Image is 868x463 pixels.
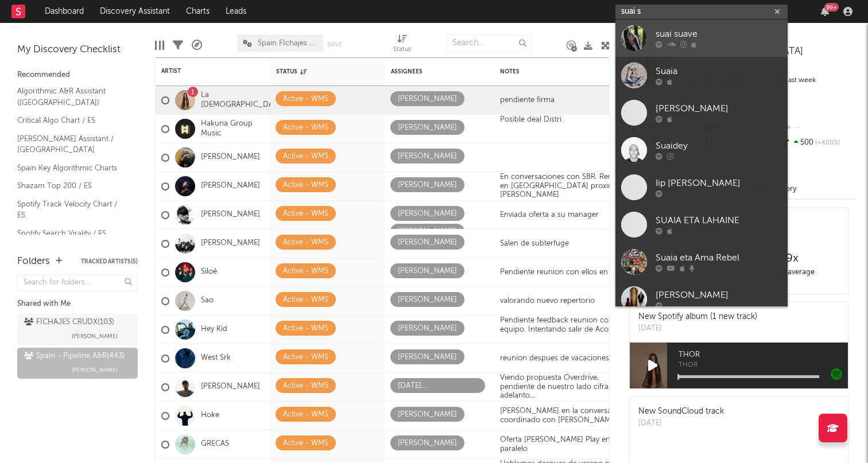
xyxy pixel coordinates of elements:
div: 9 x [739,252,845,266]
a: Spain - Pipeline A&R(443)[PERSON_NAME] [17,348,138,379]
div: [PERSON_NAME] [398,150,457,164]
a: SUAIA ETA LAHAINE [615,206,788,243]
a: Spotify Track Velocity Chart / ES [17,198,126,221]
a: La [DEMOGRAPHIC_DATA] [201,91,285,110]
div: pendiente firma [494,96,560,105]
div: Active - WMS [283,351,328,364]
span: [PERSON_NAME] [72,363,118,377]
div: Iip [PERSON_NAME] [656,177,782,190]
a: [PERSON_NAME] [201,181,260,191]
input: Search for folders... [17,275,138,291]
a: Spotify Search Virality / ES [17,227,126,240]
div: Pendiente feedback reunion con el equipo. Intentando salir de Acoustic [500,316,632,334]
div: Spain - Pipeline A&R ( 443 ) [24,349,125,363]
div: Viendo propuesta Overdrive, pendiente de nuestro lado cifra adelanto [494,373,638,400]
div: Salen de subterfuge [494,239,575,248]
div: Folders [17,255,50,269]
div: Suaia eta Ama Rebel [656,251,782,265]
div: Filters [173,29,183,62]
div: [PERSON_NAME] [398,322,457,336]
div: [PERSON_NAME] [398,121,457,135]
div: Status [393,29,411,62]
a: Siloé [201,267,217,277]
div: Active - WMS [283,150,328,164]
span: +400 % [813,140,840,146]
div: Posible deal Distri. [494,115,569,142]
a: Suaia [615,57,788,94]
div: suai suave [656,28,782,41]
input: Search for artists [615,5,788,19]
div: Active - WMS [283,322,328,336]
a: Spain Key Algorithmic Charts [17,162,126,174]
a: [PERSON_NAME] [201,382,260,392]
div: Active - WMS [283,379,328,393]
div: Active - WMS [283,236,328,250]
a: GRECAS [201,439,229,449]
div: [DATE] [638,323,757,334]
div: Active - WMS [283,293,328,307]
div: Edit Columns [155,29,164,62]
span: THOR [679,348,848,362]
div: Notes [500,68,615,75]
a: Sao [201,296,214,306]
a: FICHAJES CRUDX(103)[PERSON_NAME] [17,314,138,345]
a: [PERSON_NAME] Assistant / [GEOGRAPHIC_DATA] [17,133,126,156]
div: Status [276,68,351,75]
div: Oferta [PERSON_NAME] Play en paralelo [494,435,638,453]
span: THOR [679,362,848,369]
a: [PERSON_NAME] [201,210,260,220]
a: Critical Algo Chart / ES [17,114,126,127]
div: Active - WMS [283,437,328,450]
div: En conversaciones con SBR. Reunion en [GEOGRAPHIC_DATA] proximos [PERSON_NAME] [500,173,632,200]
a: West Srk [201,353,231,363]
div: [PERSON_NAME] [398,207,457,221]
a: [PERSON_NAME] [615,281,788,318]
div: Suaia [656,65,782,79]
div: [PERSON_NAME] [398,408,457,422]
div: [PERSON_NAME] [398,264,457,278]
span: Spain FIchajes Ok [258,40,317,47]
a: Shazam Top 200 / ES [17,180,126,192]
div: A&R Pipeline [192,29,202,62]
div: Artist [161,68,247,75]
div: 500 [780,135,857,150]
button: Save [327,41,342,48]
a: suai suave [615,20,788,57]
a: Hoke [201,411,219,421]
div: [PERSON_NAME] [656,102,782,116]
a: Algorithmic A&R Assistant ([GEOGRAPHIC_DATA]) [17,85,126,108]
div: [DATE][PERSON_NAME] [398,379,478,393]
div: [PERSON_NAME] [398,293,457,307]
div: Active - WMS [283,264,328,278]
a: Hey Kid [201,325,227,334]
div: reunion despues de vacaciones [494,354,615,363]
div: New SoundCloud track [638,406,724,418]
span: [PERSON_NAME] [72,329,118,343]
input: Search... [446,34,532,52]
div: [DATE] [638,418,724,429]
div: New Spotify album (1 new track) [638,311,757,323]
a: Suaia eta Ama Rebel [615,243,788,281]
div: Active - WMS [283,121,328,135]
div: Enviada oferta a su manager [494,211,604,220]
div: [PERSON_NAME] [398,351,457,364]
a: Iip [PERSON_NAME] [615,169,788,206]
div: [PERSON_NAME] [656,289,782,302]
div: Shared with Me [17,297,138,311]
div: SUAIA ETA LAHAINE [656,214,782,228]
div: daily average [739,266,845,279]
div: [PERSON_NAME] [398,437,457,450]
div: Active - WMS [283,408,328,422]
div: Active - WMS [283,92,328,106]
div: valorando nuevo repertorio [494,297,600,306]
a: Hakuna Group Music [201,119,265,139]
div: Status [393,43,411,57]
div: [PERSON_NAME] [398,225,457,239]
div: Recommended [17,68,138,82]
div: FICHAJES CRUDX ( 103 ) [24,316,114,329]
div: Assignees [391,68,471,75]
div: [PERSON_NAME] [398,236,457,250]
button: Tracked Artists(5) [81,259,138,264]
div: 99 + [824,3,839,11]
button: 99+ [821,7,829,16]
